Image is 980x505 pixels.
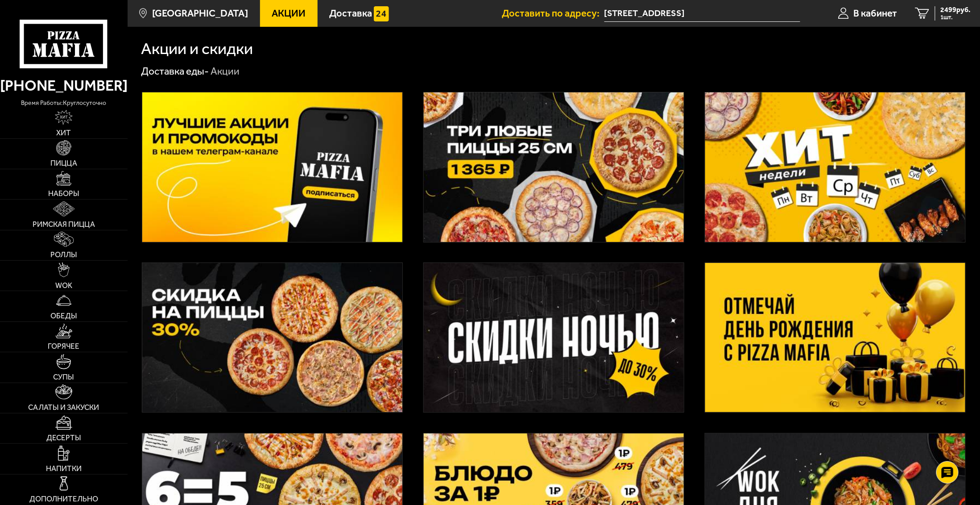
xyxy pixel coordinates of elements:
[604,5,800,22] input: Ваш адрес доставки
[502,8,604,18] span: Доставить по адресу:
[50,159,77,167] span: Пицца
[56,129,71,137] span: Хит
[854,8,897,18] span: В кабинет
[941,14,971,21] span: 1 шт.
[211,65,240,78] div: Акции
[50,251,77,259] span: Роллы
[272,8,306,18] span: Акции
[153,8,248,18] span: [GEOGRAPHIC_DATA]
[29,495,98,503] span: Дополнительно
[53,373,74,381] span: Супы
[941,6,971,13] span: 2499 руб.
[48,342,79,350] span: Горячее
[55,282,72,289] span: WOK
[46,465,82,472] span: Напитки
[141,65,209,77] a: Доставка еды-
[604,5,800,22] span: посёлок Парголово, Заречная улица, 10
[46,434,81,442] span: Десерты
[50,312,77,320] span: Обеды
[33,221,95,228] span: Римская пицца
[141,41,253,57] h1: Акции и скидки
[329,8,372,18] span: Доставка
[374,6,389,21] img: 15daf4d41897b9f0e9f617042186c801.svg
[28,404,99,411] span: Салаты и закуски
[48,190,79,197] span: Наборы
